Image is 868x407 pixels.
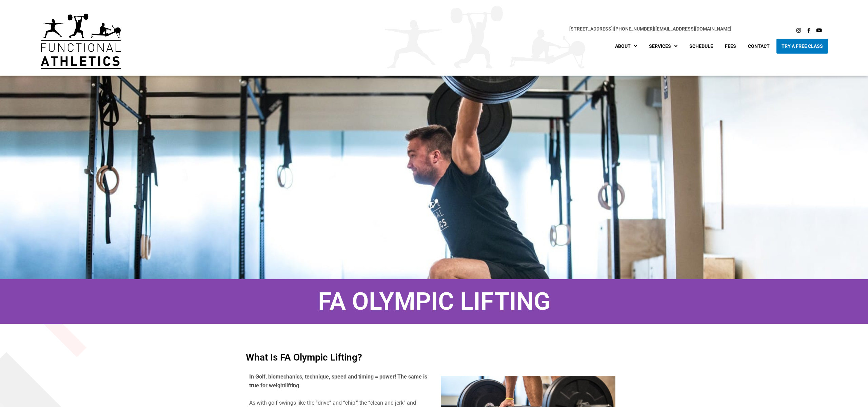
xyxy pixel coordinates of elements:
[134,25,731,33] p: |
[246,353,622,362] h4: What is FA Olympic Lifting?
[249,373,427,389] b: In Golf, biomechanics, technique, speed and timing = power! The same is true for weightlifting.
[720,39,741,54] a: Fees
[684,39,718,54] a: Schedule
[41,14,121,69] img: default-logo
[743,39,775,54] a: Contact
[569,26,613,32] a: [STREET_ADDRESS]
[569,26,614,32] span: |
[610,39,642,54] a: About
[10,289,858,314] h1: FA Olympic Lifting
[614,26,654,32] a: [PHONE_NUMBER]
[776,39,828,54] a: Try A Free Class
[655,26,731,32] a: [EMAIL_ADDRESS][DOMAIN_NAME]
[644,39,683,54] a: Services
